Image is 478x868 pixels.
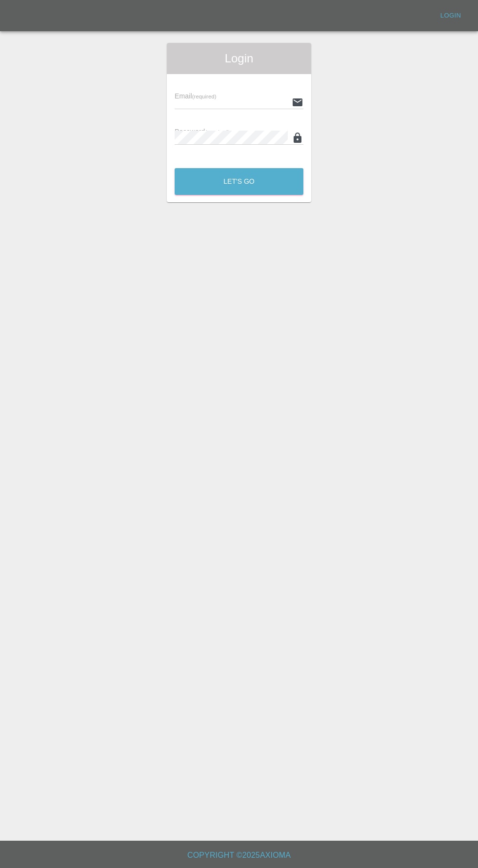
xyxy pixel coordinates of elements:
span: Email [175,92,216,100]
h6: Copyright © 2025 Axioma [8,849,470,862]
small: (required) [192,94,217,99]
span: Login [175,51,303,66]
small: (required) [205,129,230,135]
button: Let's Go [175,168,303,195]
a: Login [435,8,466,23]
span: Password [175,128,229,135]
